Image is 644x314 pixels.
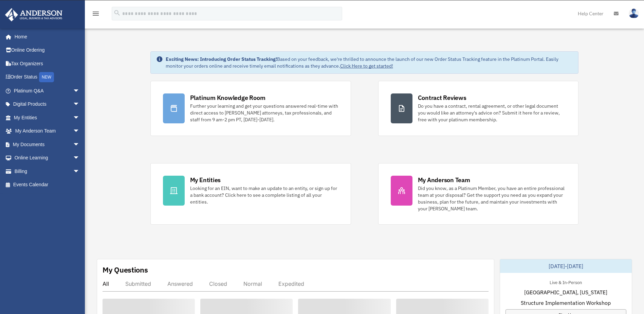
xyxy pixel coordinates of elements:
div: Submitted [125,280,151,287]
a: Billingarrow_drop_down [5,164,90,178]
span: arrow_drop_down [73,98,87,111]
a: Digital Productsarrow_drop_down [5,98,90,111]
a: Events Calendar [5,178,90,192]
div: NEW [39,72,54,82]
div: Answered [167,280,193,287]
div: [DATE]-[DATE] [500,259,632,273]
div: Normal [243,280,262,287]
a: Home [5,30,87,43]
a: Contract Reviews Do you have a contract, rental agreement, or other legal document you would like... [378,81,579,136]
div: Contract Reviews [418,93,466,102]
a: My Anderson Teamarrow_drop_down [5,124,90,138]
a: My Documentsarrow_drop_down [5,138,90,151]
div: Do you have a contract, rental agreement, or other legal document you would like an attorney's ad... [418,103,566,123]
div: My Entities [190,176,221,184]
div: Looking for an EIN, want to make an update to an entity, or sign up for a bank account? Click her... [190,185,338,205]
div: Based on your feedback, we're thrilled to announce the launch of our new Order Status Tracking fe... [166,56,573,69]
span: arrow_drop_down [73,111,87,125]
a: My Entitiesarrow_drop_down [5,111,90,124]
span: arrow_drop_down [73,84,87,98]
div: All [103,280,109,287]
div: Further your learning and get your questions answered real-time with direct access to [PERSON_NAM... [190,103,338,123]
div: Did you know, as a Platinum Member, you have an entire professional team at your disposal? Get th... [418,185,566,212]
div: Expedited [278,280,304,287]
span: Structure Implementation Workshop [521,299,611,307]
span: arrow_drop_down [73,164,87,178]
a: Click Here to get started! [340,63,393,69]
a: Platinum Q&Aarrow_drop_down [5,84,90,98]
i: search [113,9,121,17]
span: arrow_drop_down [73,124,87,138]
span: [GEOGRAPHIC_DATA], [US_STATE] [524,288,607,296]
i: menu [92,10,100,18]
img: User Pic [629,8,639,18]
a: Order StatusNEW [5,70,90,84]
strong: Exciting News: Introducing Order Status Tracking! [166,56,277,62]
span: arrow_drop_down [73,138,87,152]
a: Tax Organizers [5,57,90,70]
div: Platinum Knowledge Room [190,93,265,102]
a: My Anderson Team Did you know, as a Platinum Member, you have an entire professional team at your... [378,163,579,225]
a: My Entities Looking for an EIN, want to make an update to an entity, or sign up for a bank accoun... [150,163,351,225]
a: menu [92,12,100,18]
span: arrow_drop_down [73,151,87,165]
div: My Questions [103,265,148,275]
a: Platinum Knowledge Room Further your learning and get your questions answered real-time with dire... [150,81,351,136]
div: My Anderson Team [418,176,470,184]
div: Closed [209,280,227,287]
a: Online Learningarrow_drop_down [5,151,90,165]
div: Live & In-Person [544,278,587,285]
img: Anderson Advisors Platinum Portal [3,8,65,21]
a: Online Ordering [5,43,90,57]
